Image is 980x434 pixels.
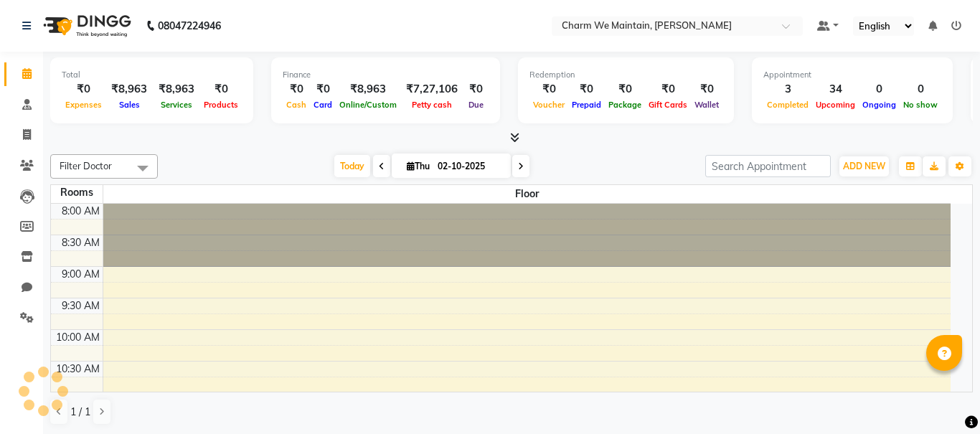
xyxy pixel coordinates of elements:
div: 8:00 AM [59,204,103,219]
span: Ongoing [859,100,900,110]
div: 10:00 AM [53,330,103,345]
div: ₹0 [463,81,489,98]
div: ₹0 [283,81,310,98]
div: ₹0 [200,81,242,98]
div: 34 [812,81,859,98]
span: Wallet [691,100,722,110]
span: Floor [103,185,951,203]
div: ₹8,963 [336,81,400,98]
span: Prepaid [568,100,605,110]
button: ADD NEW [839,156,889,176]
div: Total [62,69,242,81]
span: No show [900,100,941,110]
span: Expenses [62,100,105,110]
div: 10:30 AM [53,362,103,377]
span: Services [157,100,196,110]
div: ₹0 [310,81,336,98]
span: Petty cash [408,100,456,110]
span: Products [200,100,242,110]
span: Online/Custom [336,100,400,110]
b: 08047224946 [158,6,221,46]
div: 0 [859,81,900,98]
div: ₹0 [605,81,645,98]
div: ₹0 [645,81,691,98]
div: ₹8,963 [153,81,200,98]
div: ₹0 [62,81,105,98]
div: ₹7,27,106 [400,81,463,98]
span: Completed [763,100,812,110]
span: Due [465,100,487,110]
span: Card [310,100,336,110]
span: Today [334,155,370,177]
span: 1 / 1 [70,405,90,420]
span: Thu [403,161,433,171]
span: Filter Doctor [60,160,112,171]
div: Appointment [763,69,941,81]
span: Voucher [529,100,568,110]
span: Cash [283,100,310,110]
span: Upcoming [812,100,859,110]
input: 2025-10-02 [433,156,505,177]
div: Redemption [529,69,722,81]
div: 0 [900,81,941,98]
span: Gift Cards [645,100,691,110]
span: ADD NEW [843,161,885,171]
div: 8:30 AM [59,235,103,250]
div: Rooms [51,185,103,200]
input: Search Appointment [705,155,831,177]
span: Sales [116,100,143,110]
span: Package [605,100,645,110]
div: ₹0 [568,81,605,98]
div: 9:30 AM [59,298,103,313]
div: ₹0 [529,81,568,98]
div: Finance [283,69,489,81]
img: logo [37,6,135,46]
div: ₹0 [691,81,722,98]
div: 9:00 AM [59,267,103,282]
div: 3 [763,81,812,98]
div: ₹8,963 [105,81,153,98]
